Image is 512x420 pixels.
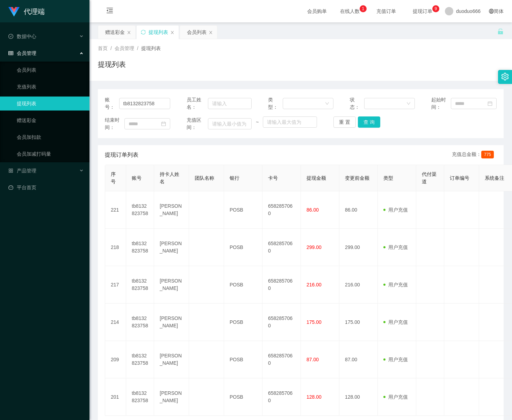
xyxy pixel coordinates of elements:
i: 图标: calendar [488,101,492,106]
i: 图标: table [8,51,13,56]
i: 图标: unlock [497,28,504,35]
i: 图标: appstore-o [8,168,13,173]
i: 图标: calendar [161,121,166,126]
a: 提现列表 [17,97,84,111]
td: [PERSON_NAME] [154,266,189,304]
span: 团队名称 [195,175,214,181]
span: 代付渠道 [422,171,437,184]
td: tb8132823758 [126,229,154,266]
img: logo.9652507e.png [8,7,20,17]
span: ~ [252,119,263,126]
td: 6582857060 [262,191,301,229]
td: POSB [224,378,262,416]
td: [PERSON_NAME] [154,229,189,266]
span: 卡号 [268,175,278,181]
span: 起始时间： [431,96,451,111]
td: tb8132823758 [126,378,154,416]
span: 86.00 [307,207,319,213]
span: 提现订单 [409,9,436,14]
td: 6582857060 [262,229,301,266]
span: 128.00 [307,394,322,400]
div: 赠送彩金 [105,26,125,39]
span: 银行 [230,175,239,181]
input: 请输入 [119,98,170,109]
span: 用户充值 [383,282,408,287]
td: 6582857060 [262,378,301,416]
span: 结束时间： [105,116,124,131]
span: 账号： [105,96,119,111]
i: 图标: close [127,30,131,35]
td: tb8132823758 [126,341,154,378]
span: 提现列表 [141,45,161,51]
input: 请输入最小值为 [208,118,252,129]
td: POSB [224,341,262,378]
sup: 1 [360,5,367,12]
p: 1 [362,5,365,12]
td: 6582857060 [262,304,301,341]
span: 账号 [132,175,142,181]
span: 产品管理 [8,168,36,173]
td: 217 [105,266,126,304]
td: POSB [224,229,262,266]
span: 在线人数 [337,9,363,14]
td: 6582857060 [262,341,301,378]
td: 209 [105,341,126,378]
span: 订单编号 [450,175,469,181]
span: 会员管理 [115,45,134,51]
a: 会员列表 [17,63,84,77]
div: 充值总金额： [452,151,497,159]
span: 87.00 [307,357,319,362]
span: 提现金额 [307,175,326,181]
td: tb8132823758 [126,304,154,341]
i: 图标: sync [141,30,146,35]
i: 图标: close [209,30,213,35]
td: 175.00 [339,304,378,341]
span: / [110,45,112,51]
i: 图标: global [489,9,494,14]
a: 赠送彩金 [17,113,84,127]
span: 用户充值 [383,207,408,213]
span: 序号 [111,171,116,184]
td: 86.00 [339,191,378,229]
i: 图标: check-circle-o [8,34,13,39]
span: 216.00 [307,282,322,287]
td: 87.00 [339,341,378,378]
span: 类型： [268,96,283,111]
span: 变更前金额 [345,175,369,181]
sup: 9 [432,5,439,12]
input: 请输入 [208,98,252,109]
span: / [137,45,138,51]
td: 6582857060 [262,266,301,304]
td: 299.00 [339,229,378,266]
span: 提现订单列表 [105,151,138,159]
span: 用户充值 [383,394,408,400]
a: 会员加减打码量 [17,147,84,161]
span: 系统备注 [485,175,504,181]
td: [PERSON_NAME] [154,341,189,378]
span: 用户充值 [383,357,408,362]
i: 图标: down [406,101,411,106]
i: 图标: down [325,101,329,106]
td: 128.00 [339,378,378,416]
span: 员工姓名： [187,96,208,111]
p: 9 [435,5,437,12]
a: 充值列表 [17,80,84,94]
td: 201 [105,378,126,416]
td: POSB [224,266,262,304]
span: 状态： [350,96,365,111]
h1: 提现列表 [98,59,126,70]
td: POSB [224,304,262,341]
div: 提现列表 [149,26,168,39]
button: 查 询 [358,116,380,128]
a: 会员加扣款 [17,130,84,144]
input: 请输入最大值为 [263,116,317,128]
span: 数据中心 [8,34,36,39]
i: 图标: setting [501,73,509,80]
td: 216.00 [339,266,378,304]
td: tb8132823758 [126,191,154,229]
i: 图标: close [170,30,174,35]
h1: 代理端 [24,0,45,23]
td: 214 [105,304,126,341]
i: 图标: menu-fold [98,0,122,23]
td: [PERSON_NAME] [154,304,189,341]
